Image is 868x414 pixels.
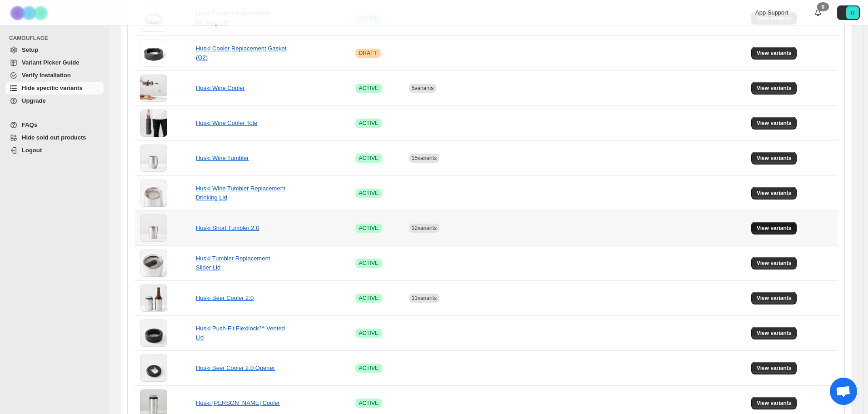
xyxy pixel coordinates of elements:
[359,294,379,302] span: ACTIVE
[359,155,379,162] span: ACTIVE
[412,85,434,91] span: 5 variants
[5,119,104,131] a: FAQs
[5,69,104,82] a: Verify Installation
[196,399,280,406] a: Huski [PERSON_NAME] Cooler
[755,9,788,16] span: App Support
[5,82,104,95] a: Hide specific variants
[196,120,258,126] a: Huski Wine Cooler Tote
[5,144,104,157] a: Logout
[359,85,379,92] span: ACTIVE
[5,95,104,107] a: Upgrade
[196,85,245,91] a: Huski Wine Cooler
[359,399,379,407] span: ACTIVE
[359,224,379,232] span: ACTIVE
[757,329,792,337] span: View variants
[851,10,854,15] text: H
[830,378,857,405] a: Open chat
[359,364,379,372] span: ACTIVE
[412,295,437,301] span: 11 variants
[359,120,379,127] span: ACTIVE
[22,72,71,79] span: Verify Installation
[196,185,285,201] a: Huski Wine Tumbler Replacement Drinking Lid
[837,5,860,20] button: Avatar with initials H
[757,155,792,162] span: View variants
[359,50,377,57] span: DRAFT
[359,259,379,267] span: ACTIVE
[846,6,859,19] span: Avatar with initials H
[751,362,797,374] button: View variants
[22,134,86,141] span: Hide sold out products
[751,82,797,95] button: View variants
[5,44,104,56] a: Setup
[140,319,167,347] img: Huski Push-Fit Flexilock™ Vented Lid
[196,155,249,161] a: Huski Wine Tumbler
[757,190,792,197] span: View variants
[5,131,104,144] a: Hide sold out products
[817,2,829,11] div: 0
[757,85,792,92] span: View variants
[140,40,167,67] img: Huski Cooler Replacement Gasket (O2)
[751,152,797,165] button: View variants
[5,56,104,69] a: Variant Picker Guide
[22,121,37,128] span: FAQs
[22,85,83,91] span: Hide specific variants
[757,259,792,267] span: View variants
[196,224,259,231] a: Huski Short Tumbler 2.0
[22,97,46,104] span: Upgrade
[22,46,38,53] span: Setup
[751,397,797,409] button: View variants
[7,0,53,25] img: Camouflage
[412,155,437,161] span: 15 variants
[22,147,42,154] span: Logout
[757,50,792,57] span: View variants
[359,329,379,337] span: ACTIVE
[359,190,379,197] span: ACTIVE
[751,327,797,339] button: View variants
[140,145,167,172] img: Huski Wine Tumbler
[196,294,254,301] a: Huski Beer Cooler 2.0
[412,225,437,231] span: 12 variants
[196,45,286,61] a: Huski Cooler Replacement Gasket (O2)
[140,75,167,102] img: Huski Wine Cooler
[140,249,167,277] img: Huski Tumbler Replacement Slider Lid
[757,294,792,302] span: View variants
[140,214,167,242] img: Huski Short Tumbler 2.0
[751,292,797,304] button: View variants
[196,325,285,341] a: Huski Push-Fit Flexilock™ Vented Lid
[196,255,270,271] a: Huski Tumbler Replacement Slider Lid
[140,180,167,207] img: Huski Wine Tumbler Replacement Drinking Lid
[757,224,792,232] span: View variants
[751,187,797,200] button: View variants
[751,257,797,269] button: View variants
[757,364,792,372] span: View variants
[9,35,105,42] span: CAMOUFLAGE
[196,364,275,371] a: Huski Beer Cooler 2.0 Opener
[22,59,79,66] span: Variant Picker Guide
[751,117,797,130] button: View variants
[140,284,167,312] img: Huski Beer Cooler 2.0
[757,120,792,127] span: View variants
[140,110,167,137] img: Huski Wine Cooler Tote
[757,399,792,407] span: View variants
[751,47,797,60] button: View variants
[813,8,823,17] a: 0
[140,354,167,382] img: Huski Beer Cooler 2.0 Opener
[751,222,797,234] button: View variants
